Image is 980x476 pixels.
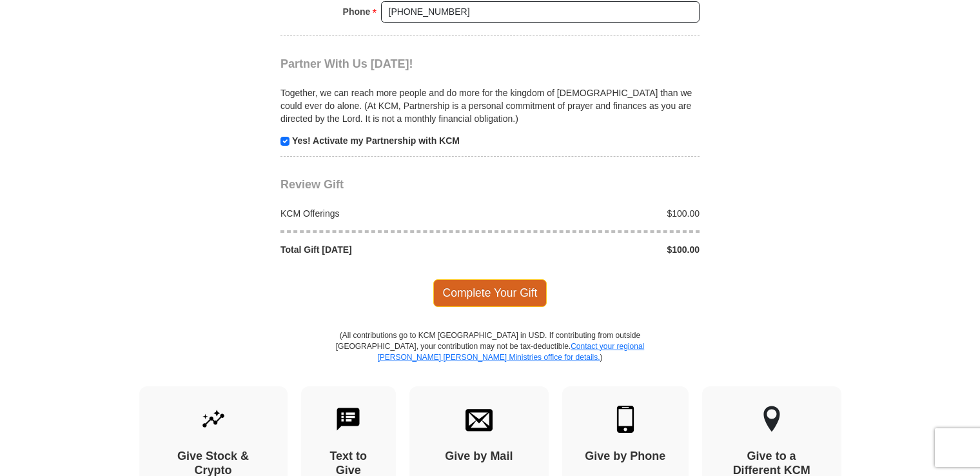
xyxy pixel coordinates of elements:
img: text-to-give.svg [335,406,362,433]
img: envelope.svg [465,406,493,433]
img: other-region [763,406,781,433]
div: Total Gift [DATE] [274,243,491,256]
img: give-by-stock.svg [200,406,227,433]
strong: Yes! Activate my Partnership with KCM [292,135,460,146]
a: Contact your regional [PERSON_NAME] [PERSON_NAME] Ministries office for details. [377,342,644,362]
img: mobile.svg [612,406,639,433]
span: Partner With Us [DATE]! [280,57,413,70]
p: (All contributions go to KCM [GEOGRAPHIC_DATA] in USD. If contributing from outside [GEOGRAPHIC_D... [335,330,645,386]
h4: Give by Phone [585,450,666,464]
span: Review Gift [280,178,344,191]
strong: Phone [343,3,371,21]
h4: Give by Mail [432,450,526,464]
span: Complete Your Gift [433,279,547,306]
div: $100.00 [490,207,707,220]
p: Together, we can reach more people and do more for the kingdom of [DEMOGRAPHIC_DATA] than we coul... [280,86,700,125]
div: $100.00 [490,243,707,256]
div: KCM Offerings [274,207,491,220]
